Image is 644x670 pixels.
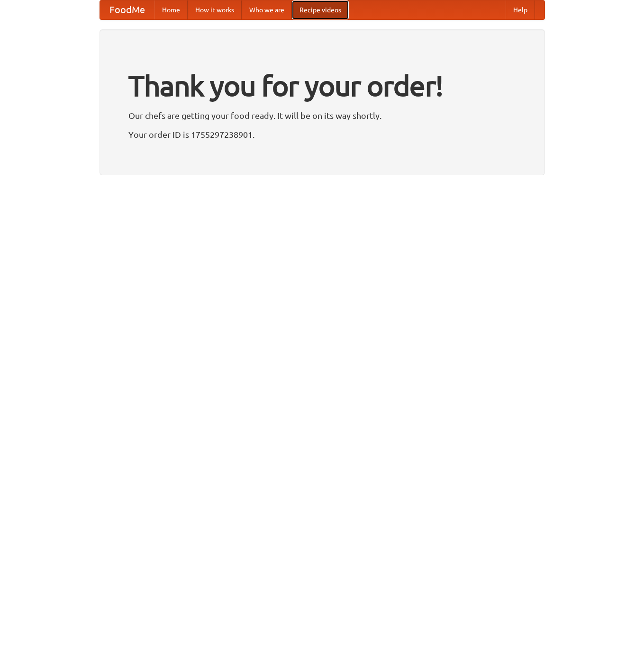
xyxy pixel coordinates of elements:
[506,0,535,19] a: Help
[242,0,292,19] a: Who we are
[154,0,188,19] a: Home
[100,0,154,19] a: FoodMe
[128,108,516,123] p: Our chefs are getting your food ready. It will be on its way shortly.
[128,127,516,142] p: Your order ID is 1755297238901.
[128,63,516,108] h1: Thank you for your order!
[188,0,242,19] a: How it works
[292,0,349,19] a: Recipe videos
